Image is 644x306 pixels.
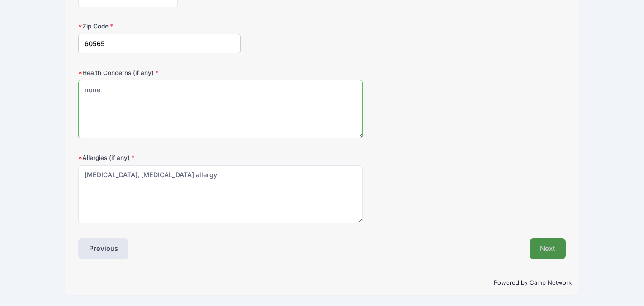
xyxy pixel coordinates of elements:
input: xxxxx [78,34,241,53]
textarea: [MEDICAL_DATA], [MEDICAL_DATA] allergy [78,165,363,224]
label: Health Concerns (if any) [78,68,241,77]
button: Previous [78,238,129,259]
label: Allergies (if any) [78,153,241,162]
p: Powered by Camp Network [72,278,572,287]
button: Next [530,238,566,259]
label: Zip Code [78,22,241,31]
textarea: wears glasses [78,80,363,138]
